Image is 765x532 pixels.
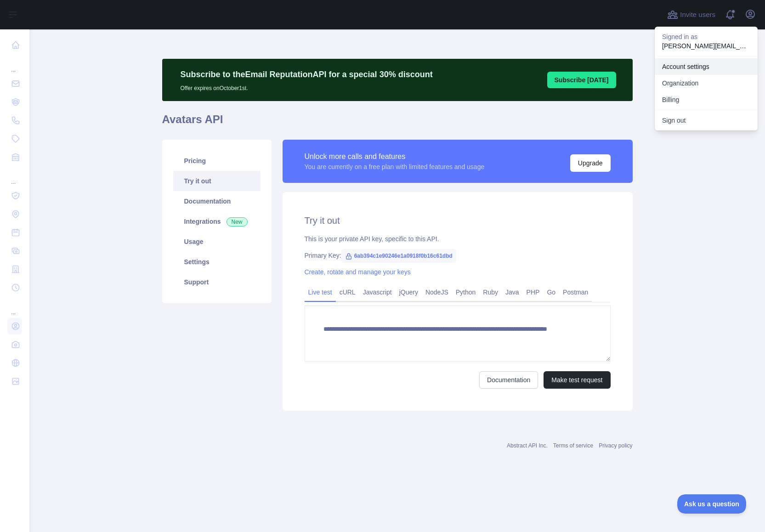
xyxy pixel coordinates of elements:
a: Live test [305,285,336,300]
a: Integrations New [173,211,261,232]
a: Pricing [173,151,261,171]
span: 6ab394c1e90246e1a0918f0b16c61dbd [341,249,456,263]
a: Documentation [173,191,261,211]
div: Primary Key: [305,251,611,260]
a: Account settings [655,58,758,75]
a: Postman [559,285,592,300]
a: jQuery [396,285,422,300]
div: This is your private API key, specific to this API. [305,234,611,243]
p: Offer expires on October 1st. [181,81,433,92]
a: Support [173,272,261,292]
button: Subscribe [DATE] [547,72,616,88]
div: ... [7,167,22,186]
a: NodeJS [422,285,452,300]
a: Create, rotate and manage your keys [305,268,411,276]
h1: Avatars API [162,112,633,134]
a: Python [452,285,480,300]
span: Invite users [680,10,715,20]
a: Usage [173,232,261,252]
a: Go [543,285,559,300]
div: ... [7,298,22,316]
div: Unlock more calls and features [305,151,485,162]
div: You are currently on a free plan with limited features and usage [305,162,485,171]
a: Abstract API Inc. [507,442,548,449]
a: Settings [173,252,261,272]
p: [PERSON_NAME][EMAIL_ADDRESS][DOMAIN_NAME] [662,41,750,51]
a: Terms of service [553,442,593,449]
iframe: Toggle Customer Support [677,494,747,514]
a: PHP [523,285,544,300]
p: Subscribe to the Email Reputation API for a special 30 % discount [181,68,433,81]
p: Signed in as [662,32,750,41]
a: Java [502,285,523,300]
a: Try it out [173,171,261,191]
a: Javascript [359,285,396,300]
a: Privacy policy [599,442,632,449]
div: ... [7,55,22,74]
span: New [227,217,248,226]
button: Sign out [655,112,758,129]
a: Documentation [479,371,538,389]
button: Invite users [665,7,717,22]
a: Ruby [479,285,502,300]
button: Billing [655,91,758,108]
a: Organization [655,75,758,91]
a: cURL [336,285,359,300]
button: Make test request [544,371,610,389]
button: Upgrade [570,154,611,172]
h2: Try it out [305,214,611,227]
